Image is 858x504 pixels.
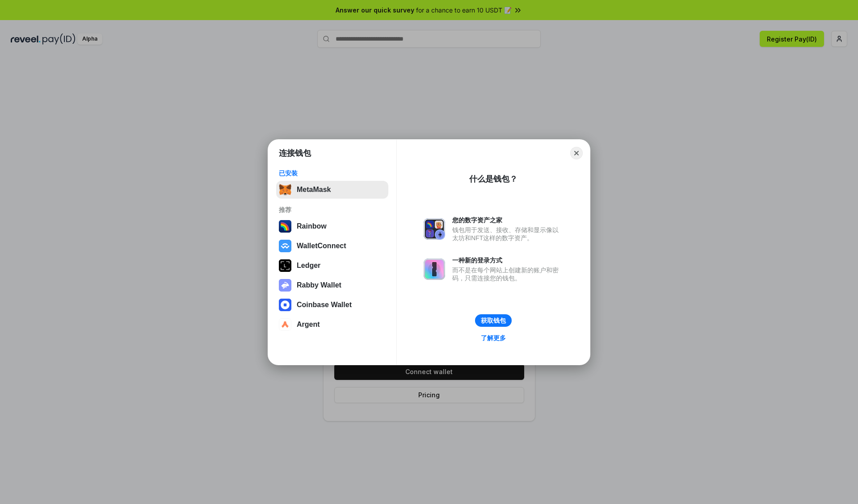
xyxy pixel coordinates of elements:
[469,174,517,184] div: 什么是钱包？
[276,276,388,294] button: Rabby Wallet
[452,216,563,224] div: 您的数字资产之家
[279,259,291,272] img: svg+xml,%3Csvg%20xmlns%3D%22http%3A%2F%2Fwww.w3.org%2F2000%2Fsvg%22%20width%3D%2228%22%20height%3...
[481,317,506,325] div: 获取钱包
[279,169,386,177] div: 已安装
[279,220,291,233] img: svg+xml,%3Csvg%20width%3D%22120%22%20height%3D%22120%22%20viewBox%3D%220%200%20120%20120%22%20fil...
[297,321,320,329] div: Argent
[475,332,511,344] a: 了解更多
[297,281,341,289] div: Rabby Wallet
[279,240,291,252] img: svg+xml,%3Csvg%20width%3D%2228%22%20height%3D%2228%22%20viewBox%3D%220%200%2028%2028%22%20fill%3D...
[475,314,512,327] button: 获取钱包
[276,181,388,199] button: MetaMask
[297,222,327,230] div: Rainbow
[424,258,445,280] img: svg+xml,%3Csvg%20xmlns%3D%22http%3A%2F%2Fwww.w3.org%2F2000%2Fsvg%22%20fill%3D%22none%22%20viewBox...
[297,301,352,309] div: Coinbase Wallet
[481,334,506,342] div: 了解更多
[297,262,320,270] div: Ledger
[424,218,445,240] img: svg+xml,%3Csvg%20xmlns%3D%22http%3A%2F%2Fwww.w3.org%2F2000%2Fsvg%22%20fill%3D%22none%22%20viewBox...
[276,316,388,333] button: Argent
[276,237,388,255] button: WalletConnect
[279,299,291,311] img: svg+xml,%3Csvg%20width%3D%2228%22%20height%3D%2228%22%20viewBox%3D%220%200%2028%2028%22%20fill%3D...
[276,217,388,235] button: Rainbow
[276,257,388,275] button: Ledger
[279,206,386,214] div: 推荐
[452,266,563,282] div: 而不是在每个网站上创建新的账户和密码，只需连接您的钱包。
[452,226,563,242] div: 钱包用于发送、接收、存储和显示像以太坊和NFT这样的数字资产。
[570,147,583,159] button: Close
[279,318,291,331] img: svg+xml,%3Csvg%20width%3D%2228%22%20height%3D%2228%22%20viewBox%3D%220%200%2028%2028%22%20fill%3D...
[279,148,311,158] h1: 连接钱包
[279,279,291,292] img: svg+xml,%3Csvg%20xmlns%3D%22http%3A%2F%2Fwww.w3.org%2F2000%2Fsvg%22%20fill%3D%22none%22%20viewBox...
[452,256,563,264] div: 一种新的登录方式
[279,183,291,196] img: svg+xml,%3Csvg%20fill%3D%22none%22%20height%3D%2233%22%20viewBox%3D%220%200%2035%2033%22%20width%...
[297,242,346,250] div: WalletConnect
[297,186,331,194] div: MetaMask
[276,296,388,314] button: Coinbase Wallet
